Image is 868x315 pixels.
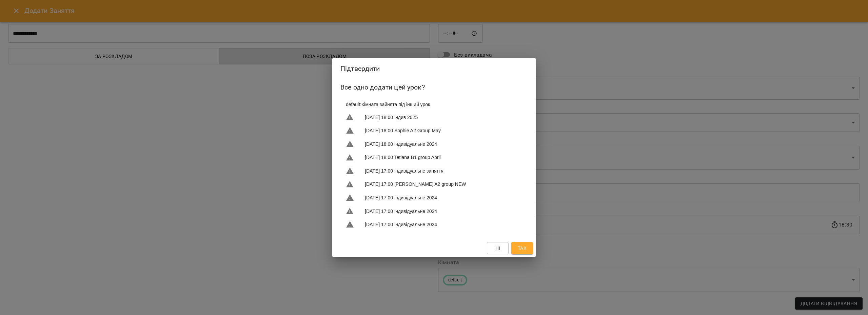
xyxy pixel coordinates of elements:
[518,244,527,252] span: Так
[340,191,528,204] li: [DATE] 17:00 індивідуальне 2024
[511,242,533,254] button: Так
[340,124,528,137] li: [DATE] 18:00 Sophie A2 Group May
[340,111,528,124] li: [DATE] 18:00 індив 2025
[487,242,509,254] button: Ні
[340,82,528,93] h6: Все одно додати цей урок?
[340,98,528,111] li: default : Кімната зайнята під інший урок
[495,244,500,252] span: Ні
[340,137,528,151] li: [DATE] 18:00 індивідуальне 2024
[340,164,528,178] li: [DATE] 17:00 індивідуальне заняття
[340,63,528,74] h2: Підтвердити
[340,151,528,164] li: [DATE] 18:00 Tetiana B1 group April
[340,204,528,218] li: [DATE] 17:00 індивідуальне 2024
[340,178,528,191] li: [DATE] 17:00 [PERSON_NAME] A2 group NEW
[340,218,528,231] li: [DATE] 17:00 індивідуальне 2024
